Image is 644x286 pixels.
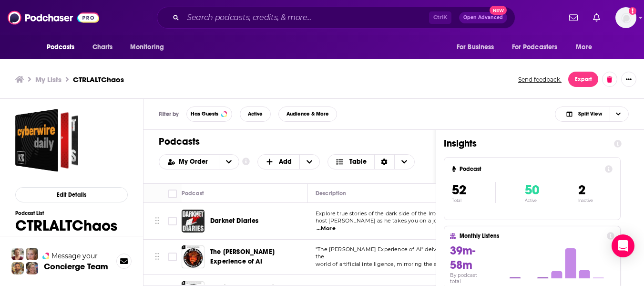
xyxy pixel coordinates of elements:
[450,272,489,285] h4: By podcast total
[168,217,177,225] span: Toggle select row
[154,214,160,228] button: Move
[576,41,592,54] span: More
[15,216,117,235] h1: CTRLALTChaos
[506,38,572,56] button: open menu
[15,109,78,172] a: CTRLALTChaos
[159,136,413,148] h1: Podcasts
[286,111,329,117] span: Audience & More
[515,75,564,84] button: Send feedback.
[460,166,601,172] h4: Podcast
[183,10,429,25] input: Search podcasts, credits, & more...
[555,106,629,122] button: Choose View
[568,72,598,87] button: Export
[578,111,602,117] span: Split View
[26,262,38,275] img: Barbara Profile
[621,72,636,87] button: Show More Button
[316,210,463,217] span: Explore true stories of the dark side of the Internet with
[86,38,119,56] a: Charts
[525,182,539,198] span: 50
[615,7,636,28] img: User Profile
[525,198,539,203] p: Active
[242,157,250,166] a: Show additional information
[186,106,232,122] button: Has Guests
[460,233,603,239] h4: Monthly Listens
[154,250,160,264] button: Move
[130,41,164,54] span: Monitoring
[11,248,24,260] img: Sydney Profile
[463,15,503,20] span: Open Advanced
[257,154,320,169] button: + Add
[15,187,128,202] button: Edit Details
[279,159,292,165] span: Add
[210,248,275,265] span: The [PERSON_NAME] Experience of AI
[159,154,239,169] h2: Choose List sort
[629,7,636,15] svg: Add a profile image
[35,75,61,84] a: My Lists
[191,111,218,117] span: Has Guests
[589,10,604,26] a: Show notifications dropdown
[73,75,124,84] h3: CTRLALTChaos
[182,245,204,268] img: The Joe Rogan Experience of AI
[512,41,558,54] span: For Podcasters
[459,12,507,23] button: Open AdvancedNew
[11,262,24,275] img: Jon Profile
[8,9,99,27] img: Podchaser - Follow, Share and Rate Podcasts
[615,7,636,28] button: Show profile menu
[317,225,336,233] span: ...More
[179,159,211,165] span: My Order
[168,253,177,261] span: Toggle select row
[44,262,108,271] h3: Concierge Team
[47,41,75,54] span: Podcasts
[374,155,394,169] div: Sort Direction
[452,182,466,198] span: 52
[316,217,460,224] span: host [PERSON_NAME] as he takes you on a journey th
[123,38,176,56] button: open menu
[240,106,271,122] button: Active
[182,188,204,199] div: Podcast
[615,7,636,28] span: Logged in as hconnor
[578,182,585,198] span: 2
[450,38,506,56] button: open menu
[278,106,337,122] button: Audience & More
[15,210,117,216] h3: Podcast List
[457,41,494,54] span: For Business
[578,198,593,203] p: Inactive
[210,247,305,266] a: The [PERSON_NAME] Experience of AI
[182,210,204,233] img: Darknet Diaries
[327,154,415,169] button: Choose View
[444,138,606,149] h1: Insights
[159,159,219,165] button: open menu
[219,155,239,169] button: open menu
[210,216,259,226] a: Darknet Diaries
[450,244,475,272] span: 39m-58m
[51,251,98,261] span: Message your
[26,248,38,260] img: Jules Profile
[349,159,367,165] span: Table
[210,217,259,225] span: Darknet Diaries
[452,198,495,203] p: Total
[92,41,113,54] span: Charts
[429,11,451,24] span: Ctrl K
[316,246,469,260] span: "The [PERSON_NAME] Experience of AI" delves deep into the
[157,7,515,29] div: Search podcasts, credits, & more...
[316,261,451,267] span: world of artificial intelligence, mirroring the style o
[490,6,507,15] span: New
[40,38,87,56] button: open menu
[159,111,179,117] h3: Filter by
[248,111,263,117] span: Active
[569,38,604,56] button: open menu
[612,234,634,257] div: Open Intercom Messenger
[565,10,582,26] a: Show notifications dropdown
